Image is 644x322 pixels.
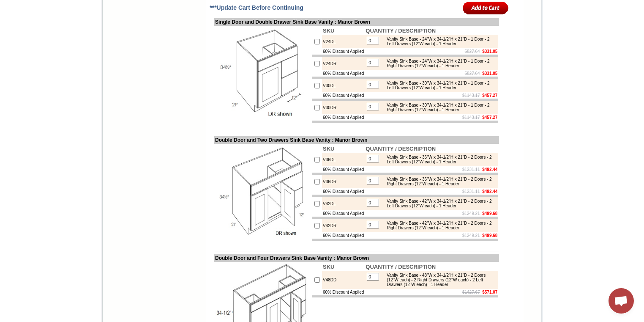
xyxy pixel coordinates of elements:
b: $331.05 [482,71,497,76]
b: QUANTITY / DESCRIPTION [366,28,436,34]
td: Double Door and Two Drawers Sink Base Vanity : Manor Brown [214,136,499,144]
div: Vanity Sink Base - 36"W x 34-1/2"H x 21"D - 2 Doors - 2 Right Drawers (12"W each) - 1 Header [382,177,496,186]
b: SKU [323,146,334,152]
td: 60% Discount Applied [322,70,365,77]
div: Vanity Sink Base - 36"W x 34-1/2"H x 21"D - 2 Doors - 2 Left Drawers (12"W each) - 1 Header [382,155,496,164]
td: 60% Discount Applied [322,289,365,295]
td: V42DL [322,197,365,210]
td: 60% Discount Applied [322,114,365,121]
img: spacer.gif [44,24,46,24]
s: $1249.21 [462,233,480,238]
div: Vanity Sink Base - 42"W x 34-1/2"H x 21"D - 2 Doors - 2 Right Drawers (12"W each) - 1 Header [382,221,496,230]
b: $457.27 [482,115,497,120]
td: V42DR [322,219,365,232]
td: 60% Discount Applied [322,166,365,173]
td: Bellmonte Maple [122,39,144,47]
img: spacer.gif [98,24,99,24]
td: [PERSON_NAME] Yellow Walnut [46,39,71,48]
div: Vanity Sink Base - 24"W x 34-1/2"H x 21"D - 1 Door - 2 Right Drawers (12"W each) - 1 Header [382,59,496,68]
b: $331.05 [482,49,497,54]
b: $499.68 [482,211,497,216]
td: V30DL [322,79,365,92]
td: V36DR [322,175,365,188]
a: Open chat [609,288,634,314]
b: $457.27 [482,93,497,98]
div: Vanity Sink Base - 30"W x 34-1/2"H x 21"D - 1 Door - 2 Left Drawers (12"W each) - 1 Header [382,81,496,90]
div: Vanity Sink Base - 30"W x 34-1/2"H x 21"D - 1 Door - 2 Right Drawers (12"W each) - 1 Header [382,103,496,112]
s: $1231.11 [462,167,480,172]
td: 60% Discount Applied [322,92,365,99]
s: $827.64 [465,49,480,54]
td: Single Door and Double Drawer Sink Base Vanity : Manor Brown [214,18,499,26]
input: Add to Cart [463,1,509,15]
td: 60% Discount Applied [322,232,365,239]
td: 60% Discount Applied [322,48,365,55]
b: $499.68 [482,233,497,238]
td: V36DL [322,153,365,166]
td: Double Door and Four Drawers Sink Base Vanity : Manor Brown [214,254,499,262]
b: QUANTITY / DESCRIPTION [366,146,436,152]
img: spacer.gif [71,24,73,24]
div: Vanity Sink Base - 24"W x 34-1/2"H x 21"D - 1 Door - 2 Left Drawers (12"W each) - 1 Header [382,37,496,46]
s: $1427.67 [462,290,480,294]
td: Baycreek Gray [99,39,121,47]
s: $1143.17 [462,93,480,98]
b: SKU [323,264,334,270]
b: $571.07 [482,290,497,294]
td: [PERSON_NAME] Blue Shaker [145,39,171,48]
td: V48DD [322,271,365,289]
img: Double Door and Two Drawers Sink Base Vanity [215,145,310,240]
td: [PERSON_NAME] White Shaker [73,39,98,48]
img: pdf.png [1,2,8,9]
b: Price Sheet View in PDF Format [10,3,68,8]
div: Vanity Sink Base - 48"W x 34-1/2"H x 21"D - 2 Doors (12"W each) - 2 Right Drawers (12"W each) - 2... [382,273,496,287]
td: V24DR [322,57,365,70]
a: Price Sheet View in PDF Format [10,1,68,8]
td: Alabaster Shaker [23,39,44,47]
img: spacer.gif [144,24,145,24]
div: Vanity Sink Base - 42"W x 34-1/2"H x 21"D - 2 Doors - 2 Left Drawers (12"W each) - 1 Header [382,199,496,208]
img: Single Door and Double Drawer Sink Base Vanity [215,27,310,122]
s: $827.64 [465,71,480,76]
td: 60% Discount Applied [322,188,365,195]
b: $492.44 [482,189,497,194]
s: $1231.11 [462,189,480,194]
b: SKU [323,28,334,34]
td: 60% Discount Applied [322,210,365,217]
td: V24DL [322,35,365,48]
span: ***Update Cart Before Continuing [210,4,303,11]
img: spacer.gif [121,24,122,24]
s: $1249.21 [462,211,480,216]
s: $1143.17 [462,115,480,120]
td: V30DR [322,101,365,114]
b: $492.44 [482,167,497,172]
b: QUANTITY / DESCRIPTION [366,264,436,270]
img: spacer.gif [22,24,23,24]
